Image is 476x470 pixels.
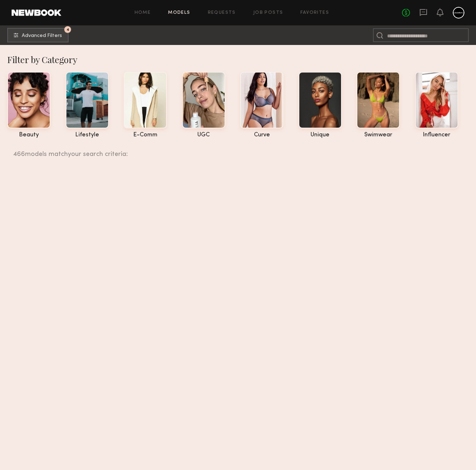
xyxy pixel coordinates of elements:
div: influencer [415,132,458,138]
div: 466 models match your search criteria: [13,143,464,158]
span: Advanced Filters [22,33,62,38]
div: lifestyle [66,132,109,138]
a: Models [168,11,190,15]
a: Favorites [300,11,329,15]
span: 4 [66,28,69,31]
button: 4Advanced Filters [7,28,69,42]
div: curve [240,132,283,138]
div: swimwear [357,132,400,138]
a: Requests [208,11,236,15]
div: unique [299,132,342,138]
a: Job Posts [253,11,283,15]
div: beauty [7,132,50,138]
div: e-comm [124,132,167,138]
div: Filter by Category [7,54,476,65]
div: UGC [182,132,225,138]
a: Home [135,11,151,15]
